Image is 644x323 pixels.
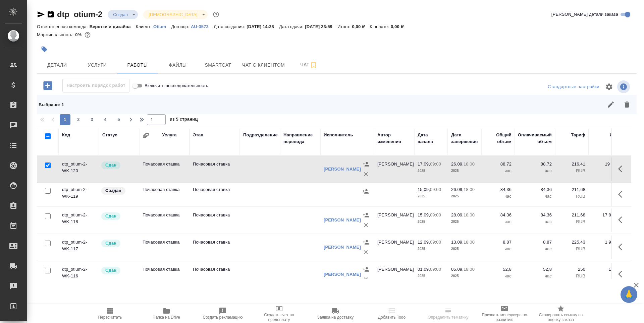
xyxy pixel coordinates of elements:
button: Добавить работу [39,79,57,92]
p: RUB [558,193,585,200]
p: час [518,193,552,200]
p: Маржинальность: [37,32,75,37]
span: Настроить таблицу [601,79,617,95]
p: час [518,218,552,225]
button: Здесь прячутся важные кнопки [614,266,630,282]
div: Тариф [571,132,585,138]
button: Скопировать ссылку для ЯМессенджера [37,10,45,18]
p: 211,68 [558,212,585,218]
p: час [485,273,512,279]
button: Здесь прячутся важные кнопки [614,239,630,255]
button: Редактировать [603,96,619,113]
p: 19 199,9 [592,161,622,168]
div: Направление перевода [283,132,317,145]
div: Этап [193,132,203,138]
button: 2 [73,114,84,125]
p: 2025 [451,193,478,200]
button: Удалить [361,247,371,257]
p: 84,36 [518,186,552,193]
button: Создан [111,12,130,17]
td: dtp_otium-2-WK-118 [59,208,99,232]
span: Включить последовательность [145,82,208,89]
button: Здесь прячутся важные кнопки [614,161,630,177]
a: AU-3573 [191,23,214,29]
a: [PERSON_NAME] [324,245,361,250]
p: 2025 [418,193,444,200]
p: 88,72 [518,161,552,168]
p: час [485,168,512,174]
span: 2 [73,116,84,123]
td: Почасовая ставка [139,263,190,286]
p: 05.09, [451,267,464,272]
div: Дата завершения [451,132,478,145]
button: Сгруппировать [143,132,149,139]
span: 4 [100,116,111,123]
span: Детали [41,61,73,69]
p: Сдан [105,162,116,169]
p: 225,43 [558,239,585,246]
p: RUB [592,193,622,200]
p: Сдан [105,213,116,219]
span: Чат [293,61,325,69]
td: Почасовая ставка [139,183,190,206]
button: Назначить [361,264,371,274]
p: RUB [558,168,585,174]
p: 17.09, [418,161,430,167]
div: Создан [143,10,207,19]
button: Здесь прячутся важные кнопки [614,212,630,228]
button: Назначить [361,237,371,247]
button: Скопировать ссылку [47,10,55,18]
p: 18:00 [464,212,475,217]
p: 13 200 [592,266,622,273]
p: час [518,246,552,252]
p: 18:00 [464,240,475,245]
span: Выбрано : 1 [39,102,64,107]
td: Почасовая ставка [139,208,190,232]
p: Оtium [153,24,171,29]
p: 2025 [451,168,478,174]
span: 🙏 [623,287,635,302]
button: [DEMOGRAPHIC_DATA] [147,12,199,17]
p: RUB [558,246,585,252]
p: AU-3573 [191,24,214,29]
p: 09:00 [430,212,441,217]
button: Удалить [619,96,635,113]
p: 09:00 [430,267,441,272]
p: 250 [558,266,585,273]
div: Менеджер проверил работу исполнителя, передает ее на следующий этап [101,266,136,275]
div: Менеджер проверил работу исполнителя, передает ее на следующий этап [101,161,136,170]
span: Файлы [162,61,194,69]
p: 2025 [418,218,444,225]
p: 2025 [451,246,478,252]
p: Сдан [105,240,116,247]
p: Клиент: [136,24,153,29]
p: 18:00 [464,267,475,272]
td: [PERSON_NAME] [374,263,414,286]
p: Итого: [337,24,352,29]
p: 8,87 [518,239,552,246]
p: 2025 [418,246,444,252]
div: Создан [108,10,138,19]
div: split button [546,82,601,92]
p: 12.09, [418,240,430,245]
p: 84,36 [485,212,512,218]
span: Посмотреть информацию [617,80,631,93]
p: Создан [105,187,121,194]
td: [PERSON_NAME] [374,157,414,181]
p: Договор: [171,24,191,29]
p: Почасовая ставка [193,212,236,218]
button: 1633560.64 RUB; [83,30,92,39]
button: Назначить [361,210,371,220]
p: час [518,273,552,279]
p: 84,36 [485,186,512,193]
button: Удалить [361,169,371,179]
div: Менеджер проверил работу исполнителя, передает ее на следующий этап [101,212,136,221]
p: 17 857,32 [592,212,622,218]
p: К оплате: [370,24,391,29]
p: 0 [592,186,622,193]
p: 52,8 [485,266,512,273]
p: 09:00 [430,240,441,245]
button: 4 [100,114,111,125]
span: [PERSON_NAME] детали заказа [551,11,618,18]
p: 26.09, [451,161,464,167]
